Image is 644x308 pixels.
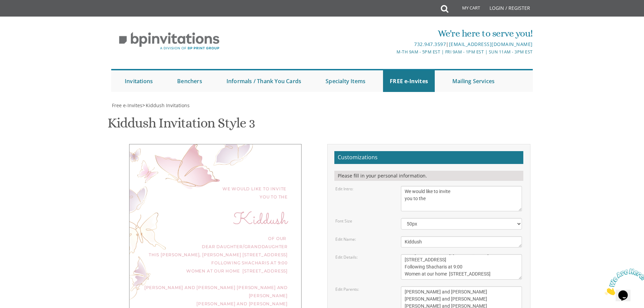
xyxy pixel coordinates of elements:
a: Kiddush Invitations [145,102,190,109]
div: Please fill in your personal information. [334,171,523,181]
span: Kiddush Invitations [146,102,190,109]
img: BP Invitation Loft [111,27,227,55]
label: Edit Name: [335,236,356,242]
a: Specialty Items [319,70,372,92]
a: Invitations [118,70,160,92]
label: Edit Details: [335,254,358,260]
span: > [142,102,190,109]
textarea: We would like to invite you to the kiddush of our dear daughter/granddaughter [401,186,522,211]
a: 732.947.3597 [414,41,446,47]
a: My Cart [448,1,485,18]
div: of our dear daughter/granddaughter This [PERSON_NAME], [PERSON_NAME] [STREET_ADDRESS] Following S... [143,235,288,275]
a: Free e-Invites [111,102,142,109]
div: M-Th 9am - 5pm EST | Fri 9am - 1pm EST | Sun 11am - 3pm EST [252,48,533,55]
a: Mailing Services [446,70,501,92]
h1: Kiddush Invitation Style 3 [108,116,255,136]
a: [EMAIL_ADDRESS][DOMAIN_NAME] [449,41,533,47]
a: Benchers [170,70,209,92]
textarea: [PERSON_NAME] [401,236,522,247]
label: Edit Parents: [335,286,359,292]
a: Informals / Thank You Cards [220,70,308,92]
h2: Customizations [334,151,523,164]
div: Kiddush [143,216,288,224]
textarea: This Shabbos, Parshas Vayigash at our home [STREET_ADDRESS] [401,254,522,280]
label: Font Size [335,218,352,224]
div: We're here to serve you! [252,27,533,40]
div: We would like to invite you to the [143,185,288,201]
iframe: chat widget [602,266,644,298]
span: Free e-Invites [112,102,142,109]
label: Edit Intro: [335,186,353,192]
div: | [252,40,533,48]
a: FREE e-Invites [383,70,435,92]
div: [PERSON_NAME] and [PERSON_NAME] [PERSON_NAME] and [PERSON_NAME] [PERSON_NAME] and [PERSON_NAME] [143,284,288,308]
img: Chat attention grabber [3,3,45,29]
